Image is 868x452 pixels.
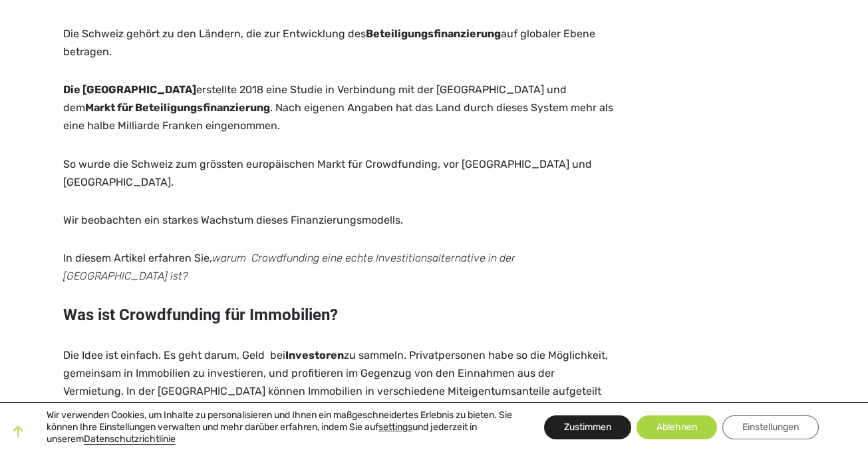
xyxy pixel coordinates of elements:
em: warum Crowdfunding eine echte Investitionsalternative in der [GEOGRAPHIC_DATA] ist? [63,252,515,282]
button: Einstellungen [722,415,819,439]
p: In diesem Artikel erfahren Sie, [63,249,616,285]
p: Die Idee ist einfach. Es geht darum, Geld bei zu sammeln. Privatpersonen habe so die Möglichkeit,... [63,346,616,419]
strong: Investoren [285,349,344,361]
p: Wir verwenden Cookies, um Inhalte zu personalisieren und Ihnen ein maßgeschneidertes Erlebnis zu ... [47,409,515,445]
p: So wurde die Schweiz zum grössten europäischen Markt für Crowdfunding, vor [GEOGRAPHIC_DATA] und ... [63,155,616,191]
strong: Beteiligungsfinanzierung [366,27,501,40]
p: Wir beobachten ein starkes Wachstum dieses Finanzierungsmodells. [63,211,616,229]
button: Zustimmen [544,415,631,439]
strong: Die [GEOGRAPHIC_DATA] [63,83,196,96]
button: Ablehnen [637,415,717,439]
p: Die Schweiz gehört zu den Ländern, die zur Entwicklung des auf globaler Ebene betragen. [63,25,616,61]
strong: Markt für Beteiligungsfinanzierung [85,101,270,114]
button: settings [378,421,412,433]
strong: Was ist Crowdfunding für Immobilien? [63,306,338,324]
p: erstellte 2018 eine Studie in Verbindung mit der [GEOGRAPHIC_DATA] und dem . Nach eigenen Angaben... [63,81,616,135]
a: Datenschutzrichtlinie [84,433,176,445]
